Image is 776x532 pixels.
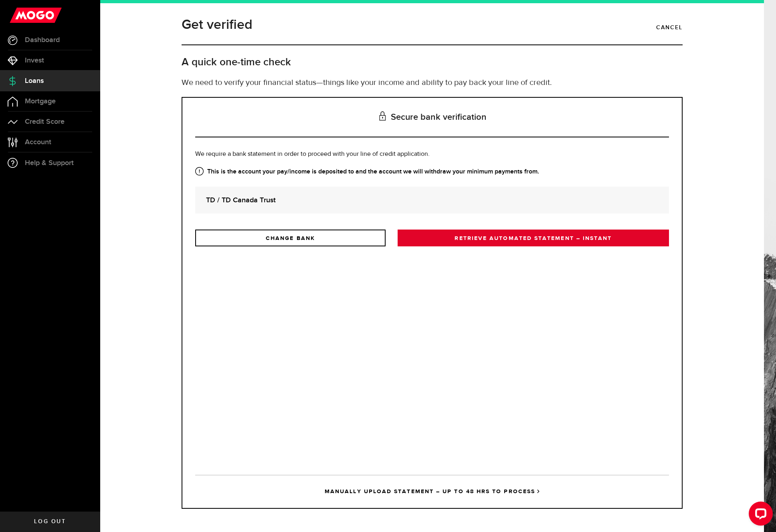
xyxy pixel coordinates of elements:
[25,36,60,44] span: Dashboard
[25,159,74,167] span: Help & Support
[25,139,51,146] span: Account
[25,98,56,105] span: Mortgage
[206,195,658,206] strong: TD / TD Canada Trust
[195,98,669,137] h3: Secure bank verification
[25,77,44,85] span: Loans
[656,21,683,34] a: Cancel
[182,56,683,69] h2: A quick one-time check
[182,14,253,35] h1: Get verified
[195,167,669,177] strong: This is the account your pay/income is deposited to and the account we will withdraw your minimum...
[34,519,66,524] span: Log out
[398,230,669,246] a: RETRIEVE AUTOMATED STATEMENT – INSTANT
[195,151,430,157] span: We require a bank statement in order to proceed with your line of credit application.
[182,77,683,89] p: We need to verify your financial status—things like your income and ability to pay back your line...
[742,498,776,532] iframe: LiveChat chat widget
[25,118,65,125] span: Credit Score
[195,230,386,246] a: CHANGE BANK
[25,57,44,64] span: Invest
